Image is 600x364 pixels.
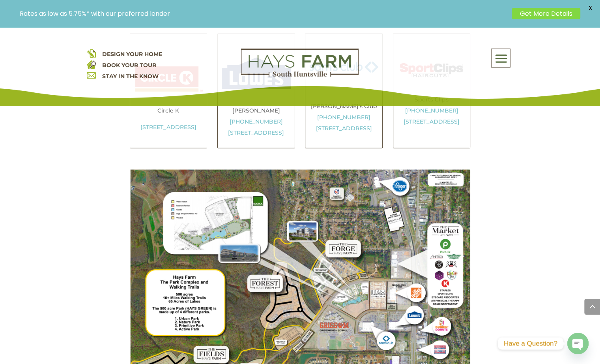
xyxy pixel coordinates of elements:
[140,123,196,130] a: [STREET_ADDRESS]
[222,105,291,143] p: [PERSON_NAME]
[584,2,596,14] span: X
[317,113,370,120] a: [PHONE_NUMBER]
[228,129,284,136] a: [STREET_ADDRESS]
[405,107,458,114] a: [PHONE_NUMBER]
[102,73,158,80] a: STAY IN THE KNOW
[397,94,466,127] p: Sports Clips
[102,51,162,58] a: DESIGN YOUR HOME
[241,49,359,77] img: Logo
[512,8,580,19] a: Get More Details
[87,60,96,69] img: book your home tour
[309,100,378,133] p: [PERSON_NAME]’s Club
[20,10,508,17] p: Rates as low as 5.75%* with our preferred lender
[134,105,203,121] p: Circle K
[102,62,156,69] a: BOOK YOUR TOUR
[241,71,359,79] a: hays farm homes huntsville development
[230,118,283,125] a: [PHONE_NUMBER]
[87,49,96,58] img: design your home
[404,118,460,125] a: [STREET_ADDRESS]
[316,124,372,131] a: [STREET_ADDRESS]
